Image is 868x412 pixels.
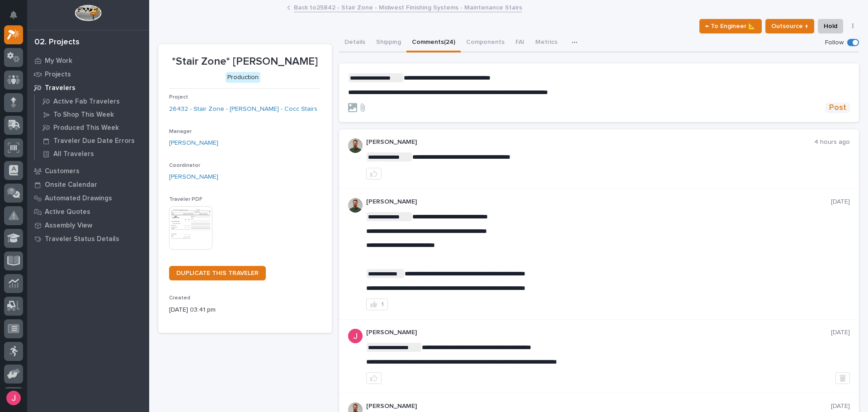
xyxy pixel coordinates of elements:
[53,98,120,106] p: Active Fab Travelers
[348,198,363,213] img: AATXAJw4slNr5ea0WduZQVIpKGhdapBAGQ9xVsOeEvl5=s96-c
[169,129,192,134] span: Manager
[169,163,200,168] span: Coordinator
[831,403,850,410] p: [DATE]
[366,138,815,146] p: [PERSON_NAME]
[169,138,218,148] a: [PERSON_NAME]
[27,178,149,191] a: Onsite Calendar
[371,33,406,52] button: Shipping
[176,270,259,276] span: DUPLICATE THIS TRAVELER
[45,194,112,203] p: Automated Drawings
[530,33,563,52] button: Metrics
[45,181,97,189] p: Onsite Calendar
[705,21,756,32] span: ← To Engineer 📐
[366,298,388,310] button: 1
[366,329,831,336] p: [PERSON_NAME]
[53,137,135,145] p: Traveler Due Date Errors
[27,191,149,205] a: Automated Drawings
[366,372,382,384] button: like this post
[771,21,808,32] span: Outsource ↑
[366,198,831,206] p: [PERSON_NAME]
[45,167,80,175] p: Customers
[339,33,371,52] button: Details
[831,198,850,206] p: [DATE]
[27,164,149,178] a: Customers
[35,134,149,147] a: Traveler Due Date Errors
[169,266,266,280] a: DUPLICATE THIS TRAVELER
[53,124,119,132] p: Produced This Week
[27,81,149,95] a: Travelers
[45,71,71,79] p: Projects
[461,33,510,52] button: Components
[169,172,218,182] a: [PERSON_NAME]
[366,168,382,180] button: like this post
[45,222,92,230] p: Assembly View
[818,19,843,33] button: Hold
[53,111,114,119] p: To Shop This Week
[169,197,203,202] span: Traveler PDF
[510,33,530,52] button: FAI
[11,11,23,25] div: Notifications
[4,5,23,24] button: Notifications
[366,403,831,410] p: [PERSON_NAME]
[348,329,363,343] img: ACg8ocI-SXp0KwvcdjE4ZoRMyLsZRSgZqnEZt9q_hAaElEsh-D-asw=s96-c
[829,103,846,113] span: Post
[45,208,90,216] p: Active Quotes
[294,2,522,12] a: Back to25842 - Stair Zone - Midwest Finishing Systems - Maintenance Stairs
[45,235,119,243] p: Traveler Status Details
[826,103,850,113] button: Post
[35,147,149,160] a: All Travelers
[75,5,101,21] img: Workspace Logo
[27,205,149,218] a: Active Quotes
[765,19,814,33] button: Outsource ↑
[35,95,149,108] a: Active Fab Travelers
[27,232,149,246] a: Traveler Status Details
[406,33,461,52] button: Comments (24)
[35,108,149,121] a: To Shop This Week
[835,372,850,384] button: Delete post
[824,21,837,32] span: Hold
[45,57,72,65] p: My Work
[169,104,317,114] a: 26432 - Stair Zone - [PERSON_NAME] - Cocc Stairs
[169,305,321,315] p: [DATE] 03:41 pm
[831,329,850,336] p: [DATE]
[53,150,94,158] p: All Travelers
[35,121,149,134] a: Produced This Week
[699,19,762,33] button: ← To Engineer 📐
[27,67,149,81] a: Projects
[169,95,188,100] span: Project
[169,55,321,68] p: *Stair Zone* [PERSON_NAME]
[34,38,80,47] div: 02. Projects
[348,138,363,153] img: AATXAJw4slNr5ea0WduZQVIpKGhdapBAGQ9xVsOeEvl5=s96-c
[4,388,23,407] button: users-avatar
[27,218,149,232] a: Assembly View
[45,84,75,92] p: Travelers
[381,301,384,308] div: 1
[27,54,149,67] a: My Work
[169,295,190,301] span: Created
[825,39,844,47] p: Follow
[814,138,850,146] p: 4 hours ago
[226,72,260,83] div: Production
